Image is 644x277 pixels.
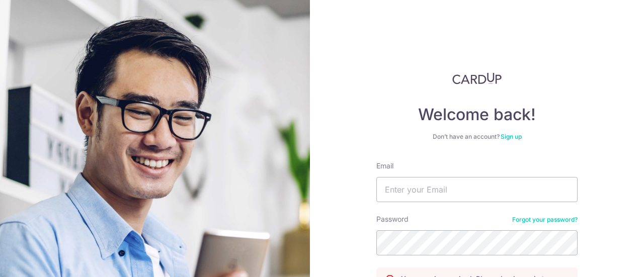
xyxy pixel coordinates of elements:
[376,214,409,224] label: Password
[512,216,578,224] a: Forgot your password?
[376,177,578,202] input: Enter your Email
[376,161,393,171] label: Email
[452,72,502,84] img: CardUp Logo
[501,133,522,140] a: Sign up
[376,133,578,141] div: Don’t have an account?
[376,105,578,125] h4: Welcome back!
